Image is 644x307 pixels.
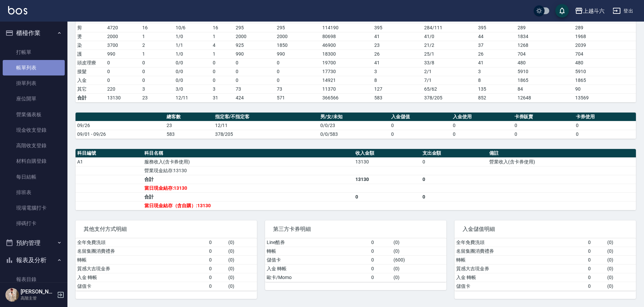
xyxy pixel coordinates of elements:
[174,93,211,102] td: 12/11
[174,58,211,67] td: 0 / 0
[234,67,275,76] td: 0
[373,23,422,32] td: 395
[321,58,372,67] td: 19700
[211,93,234,102] td: 31
[3,44,65,60] a: 打帳單
[76,50,106,58] td: 護
[488,149,636,158] th: 備註
[106,32,141,41] td: 2000
[574,113,636,121] th: 卡券使用
[354,192,421,201] td: 0
[211,50,234,58] td: 1
[516,58,574,67] td: 480
[574,130,636,139] td: 0
[275,93,321,102] td: 571
[606,238,636,247] td: ( 0 )
[106,85,141,93] td: 220
[211,41,234,50] td: 4
[211,76,234,85] td: 0
[76,85,106,93] td: 其它
[3,216,65,231] a: 掃碼打卡
[265,247,370,255] td: 轉帳
[389,113,451,121] th: 入金儲值
[3,122,65,138] a: 現金收支登錄
[321,32,372,41] td: 80698
[488,157,636,166] td: 營業收入(含卡券使用)
[354,157,421,166] td: 13130
[213,130,319,139] td: 378/205
[76,130,165,139] td: 09/01 - 09/26
[606,255,636,264] td: ( 0 )
[207,282,227,290] td: 0
[174,76,211,85] td: 0 / 0
[3,153,65,169] a: 材料自購登錄
[265,255,370,264] td: 儲值卡
[275,32,321,41] td: 2000
[207,264,227,273] td: 0
[227,247,257,255] td: ( 0 )
[165,130,213,139] td: 583
[373,76,422,85] td: 8
[516,50,574,58] td: 704
[476,41,516,50] td: 37
[165,121,213,130] td: 23
[321,93,372,102] td: 366566
[76,23,106,32] td: 剪
[476,76,516,85] td: 8
[513,130,575,139] td: 0
[3,272,65,287] a: 報表目錄
[213,121,319,130] td: 12/11
[516,93,574,102] td: 12648
[516,32,574,41] td: 1834
[234,76,275,85] td: 0
[370,247,392,255] td: 0
[141,23,174,32] td: 16
[76,41,106,50] td: 染
[370,273,392,282] td: 0
[3,169,65,185] a: 每日結帳
[3,138,65,153] a: 高階收支登錄
[392,238,446,247] td: ( 0 )
[421,175,488,184] td: 0
[141,50,174,58] td: 1
[455,238,636,291] table: a dense table
[574,93,636,102] td: 13569
[84,226,249,233] span: 其他支付方式明細
[516,76,574,85] td: 1865
[234,58,275,67] td: 0
[227,282,257,290] td: ( 0 )
[76,255,207,264] td: 轉帳
[76,113,636,139] table: a dense table
[76,157,143,166] td: A1
[76,149,143,158] th: 科目編號
[476,67,516,76] td: 3
[207,247,227,255] td: 0
[389,121,451,130] td: 0
[422,85,476,93] td: 65 / 62
[227,264,257,273] td: ( 0 )
[422,67,476,76] td: 2 / 1
[354,175,421,184] td: 13130
[76,238,207,247] td: 全年免費洗頭
[234,50,275,58] td: 990
[606,247,636,255] td: ( 0 )
[265,238,446,282] table: a dense table
[574,41,636,50] td: 2039
[207,238,227,247] td: 0
[606,282,636,290] td: ( 0 )
[76,67,106,76] td: 接髮
[3,200,65,216] a: 現場電腦打卡
[476,32,516,41] td: 44
[275,85,321,93] td: 73
[106,58,141,67] td: 0
[275,58,321,67] td: 0
[76,121,165,130] td: 09/26
[3,251,65,269] button: 報表及分析
[265,238,370,247] td: Line酷券
[516,41,574,50] td: 1268
[392,273,446,282] td: ( 0 )
[513,121,575,130] td: 0
[373,93,422,102] td: 583
[174,50,211,58] td: 1 / 0
[174,67,211,76] td: 0 / 0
